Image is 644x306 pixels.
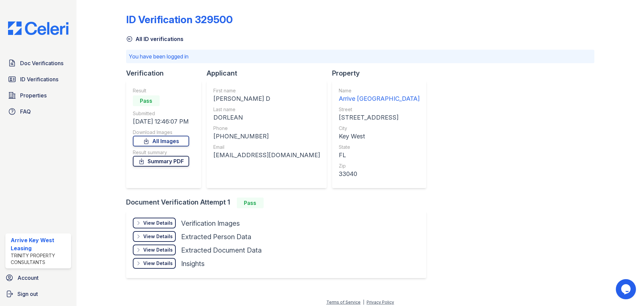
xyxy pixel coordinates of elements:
a: Properties [5,89,71,102]
div: Download Images [133,129,189,136]
a: Name Arrive [GEOGRAPHIC_DATA] [339,87,420,103]
div: Email [213,144,320,150]
div: Zip [339,163,420,169]
a: Account [3,271,74,285]
img: CE_Logo_Blue-a8612792a0a2168367f1c8372b55b34899dd931a85d93a1a3d3e32e68fde9ad4.png [3,21,74,35]
div: Arrive [GEOGRAPHIC_DATA] [339,94,420,103]
div: Extracted Document Data [181,246,262,255]
div: Submitted [133,110,189,117]
div: Insights [181,259,205,268]
a: Privacy Policy [367,300,394,305]
div: DORLEAN [213,113,320,122]
div: 33040 [339,169,420,179]
div: View Details [143,260,173,267]
div: Verification [126,69,207,78]
div: Last name [213,106,320,113]
p: You have been logged in [129,52,592,60]
a: All Images [133,136,189,146]
div: View Details [143,247,173,253]
a: Summary PDF [133,156,189,167]
div: Pass [237,198,264,208]
a: All ID verifications [126,35,183,43]
div: City [339,125,420,132]
span: Doc Verifications [20,59,63,67]
div: ID Verification 329500 [126,13,233,26]
div: Pass [133,95,160,106]
div: Document Verification Attempt 1 [126,198,432,208]
a: Terms of Service [326,300,361,305]
iframe: chat widget [616,279,637,299]
a: Sign out [3,287,74,301]
div: Street [339,106,420,113]
div: [EMAIL_ADDRESS][DOMAIN_NAME] [213,150,320,160]
div: Phone [213,125,320,132]
div: View Details [143,220,173,226]
div: Applicant [207,69,332,78]
span: FAQ [20,107,31,116]
div: [STREET_ADDRESS] [339,113,420,122]
div: Property [332,69,432,78]
div: View Details [143,233,173,240]
div: Name [339,87,420,94]
div: Result summary [133,149,189,156]
div: State [339,144,420,150]
div: [PERSON_NAME] D [213,94,320,103]
span: ID Verifications [20,75,58,83]
span: Properties [20,91,47,99]
div: Arrive Key West Leasing [11,236,68,252]
span: Sign out [17,290,38,298]
div: Extracted Person Data [181,232,251,242]
div: Trinity Property Consultants [11,252,68,266]
div: [DATE] 12:46:07 PM [133,117,189,126]
div: | [363,300,364,305]
div: [PHONE_NUMBER] [213,132,320,141]
span: Account [17,274,39,282]
a: FAQ [5,105,71,118]
div: First name [213,87,320,94]
a: ID Verifications [5,73,71,86]
div: FL [339,150,420,160]
div: Result [133,87,189,94]
a: Doc Verifications [5,56,71,70]
div: Key West [339,132,420,141]
div: Verification Images [181,219,240,228]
